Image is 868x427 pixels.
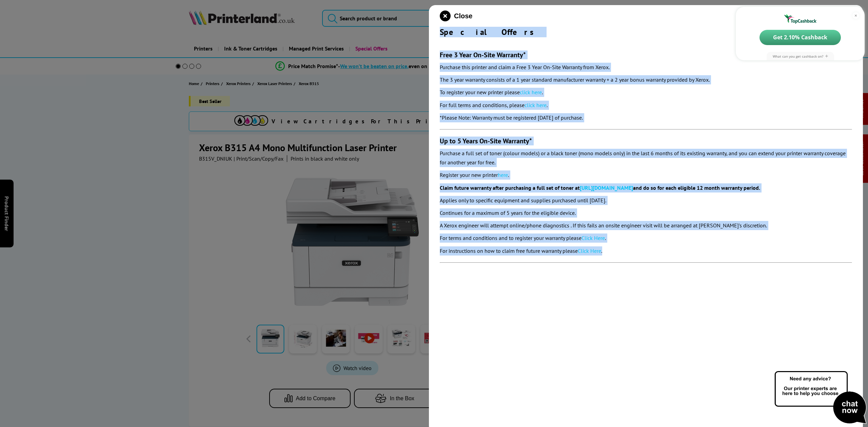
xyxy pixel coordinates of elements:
b: Claim future warranty after purchasing a full set of toner at [440,184,580,191]
h3: Free 3 Year On-Site Warranty* [440,50,852,59]
p: Purchase a full set of toner (colour models) or a black toner (mono models only) in the last 6 mo... [440,149,852,167]
a: here [498,171,508,178]
p: Applies only to specific equipment and supplies purchased until [DATE]. [440,196,852,205]
p: Purchase this printer and claim a Free 3 Year On-Site Warranty from Xerox. [440,63,852,72]
p: Continues for a maximum of 5 years for the eligible device. [440,208,852,218]
div: Special Offers [440,27,852,37]
p: For instructions on how to claim free future warranty please . [440,246,852,256]
h3: Up to 5 Years On-Site Warranty* [440,137,852,145]
p: Register your new printer . [440,170,852,180]
a: click here [525,102,547,108]
p: For terms and conditions and to register your warranty please . [440,233,852,243]
span: Close [454,12,472,20]
a: Click Here [581,235,605,241]
button: close modal [440,11,472,21]
b: and do so for each eligible 12 month warranty period. [633,184,760,191]
p: For full terms and conditions, please . [440,101,852,110]
p: A Xerox engineer will attempt online/phone diagnostics . If this fails an onsite engineer visit w... [440,221,852,230]
a: click here [520,89,542,96]
img: Open Live Chat window [773,370,868,426]
a: [URL][DOMAIN_NAME] [580,184,633,191]
p: *Please Note: Warranty must be registered [DATE] of purchase. [440,113,852,122]
a: Click Here [578,247,601,254]
p: The 3 year warranty consists of a 1 year standard manufacturer warranty + a 2 year bonus warranty... [440,75,852,84]
p: To register your new printer please . [440,88,852,97]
